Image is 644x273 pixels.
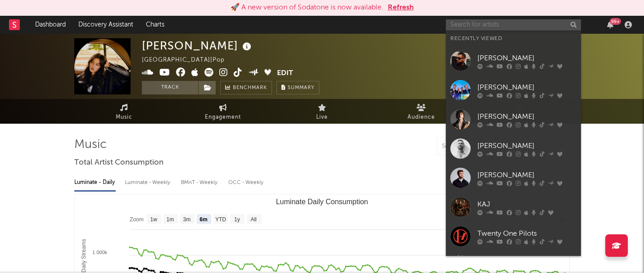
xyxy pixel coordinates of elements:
[74,157,163,168] span: Total Artist Consumption
[150,216,158,223] text: 1w
[446,76,581,105] a: [PERSON_NAME]
[142,81,198,94] button: Track
[173,99,272,124] a: Engagement
[477,170,576,180] div: [PERSON_NAME]
[183,216,191,223] text: 3m
[450,33,576,44] div: Recently Viewed
[205,112,241,123] span: Engagement
[272,99,372,124] a: Live
[200,216,207,223] text: 6m
[142,55,235,66] div: [GEOGRAPHIC_DATA] | Pop
[228,175,264,190] div: OCC - Weekly
[446,19,581,31] input: Search for artists
[142,38,254,53] div: [PERSON_NAME]
[477,140,576,151] div: [PERSON_NAME]
[140,16,171,34] a: Charts
[277,68,293,79] button: Edit
[231,2,383,13] div: 🚀 A new version of Sodatone is now available.
[446,46,581,76] a: [PERSON_NAME]
[446,105,581,134] a: [PERSON_NAME]
[408,112,435,123] span: Audience
[446,222,581,251] a: Twenty One Pilots
[74,175,116,190] div: Luminate - Daily
[130,216,144,223] text: Zoom
[181,175,219,190] div: BMAT - Weekly
[72,16,140,34] a: Discovery Assistant
[250,216,256,223] text: All
[610,18,621,25] div: 99 +
[372,99,471,124] a: Audience
[276,198,368,206] text: Luminate Daily Consumption
[477,53,576,63] div: [PERSON_NAME]
[446,134,581,163] a: [PERSON_NAME]
[446,163,581,192] a: [PERSON_NAME]
[29,16,72,34] a: Dashboard
[477,82,576,93] div: [PERSON_NAME]
[388,2,414,13] button: Refresh
[125,175,172,190] div: Luminate - Weekly
[74,99,173,124] a: Music
[477,111,576,122] div: [PERSON_NAME]
[316,112,328,123] span: Live
[288,85,314,90] span: Summary
[477,199,576,210] div: KAJ
[233,83,267,94] span: Benchmark
[277,81,319,94] button: Summary
[92,250,108,255] text: 1 000k
[477,228,576,239] div: Twenty One Pilots
[116,112,132,123] span: Music
[167,216,174,223] text: 1m
[437,143,532,150] input: Search by song name or URL
[607,21,613,28] button: 99+
[446,192,581,222] a: KAJ
[220,81,272,94] a: Benchmark
[234,216,240,223] text: 1y
[215,216,226,223] text: YTD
